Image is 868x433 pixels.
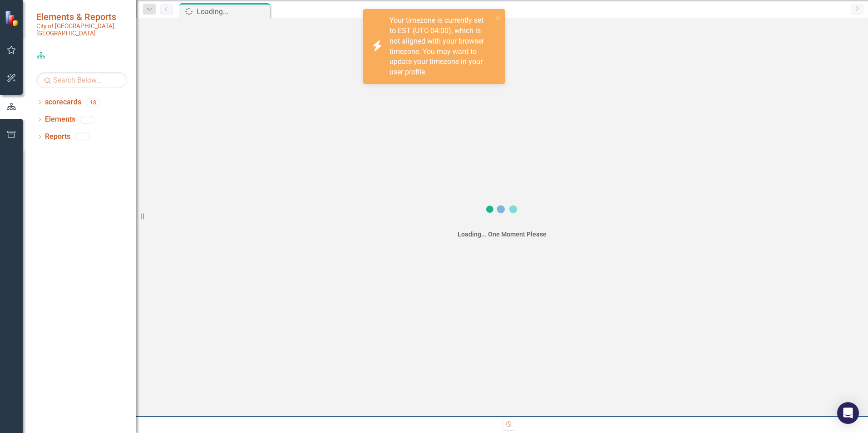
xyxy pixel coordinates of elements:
div: Your timezone is currently set to EST (UTC-04:00), which is not aligned with your browser timezon... [390,15,492,78]
input: Search Below... [36,72,127,88]
div: 18 [86,98,100,106]
a: scorecards [45,97,81,108]
div: Loading... [197,6,268,17]
div: Open Intercom Messenger [837,402,859,424]
button: close [495,13,501,23]
small: City of [GEOGRAPHIC_DATA], [GEOGRAPHIC_DATA] [36,22,127,37]
a: Reports [45,132,70,142]
span: Elements & Reports [36,11,127,22]
a: Elements [45,114,75,125]
div: Loading... One Moment Please [458,230,547,239]
img: ClearPoint Strategy [5,10,20,26]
